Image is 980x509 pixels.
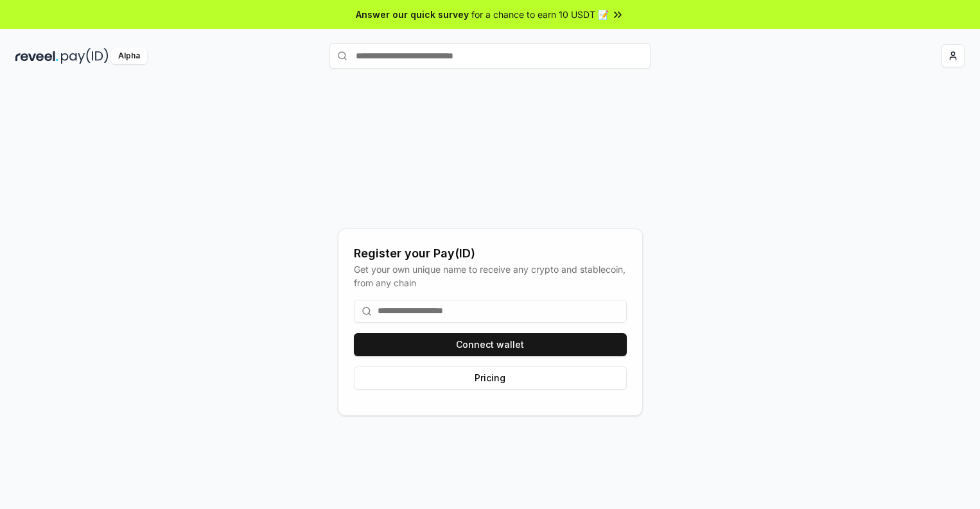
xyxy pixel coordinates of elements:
button: Connect wallet [354,333,627,356]
div: Register your Pay(ID) [354,245,627,263]
img: reveel_dark [15,48,58,64]
div: Get your own unique name to receive any crypto and stablecoin, from any chain [354,263,627,289]
span: for a chance to earn 10 USDT 📝 [471,8,609,21]
div: Alpha [111,48,147,64]
span: Answer our quick survey [356,8,469,21]
img: pay_id [61,48,109,64]
button: Pricing [354,367,627,390]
